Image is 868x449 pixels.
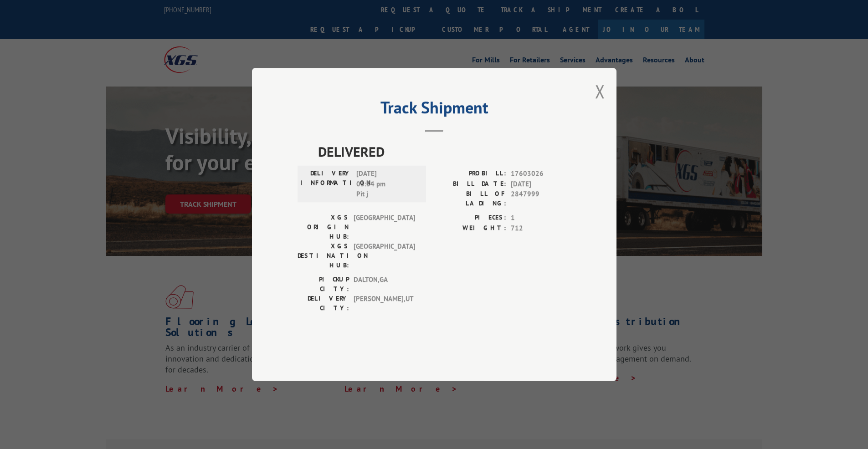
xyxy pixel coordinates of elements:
[434,213,506,223] label: PIECES:
[354,241,415,270] span: [GEOGRAPHIC_DATA]
[511,179,571,189] span: [DATE]
[511,189,571,208] span: 2847999
[318,141,571,162] span: DELIVERED
[434,189,506,208] label: BILL OF LADING:
[354,275,415,294] span: DALTON , GA
[354,294,415,313] span: [PERSON_NAME] , UT
[298,101,571,118] h2: Track Shipment
[356,168,418,199] span: [DATE] 03:34 pm Pit j
[434,179,506,189] label: BILL DATE:
[354,213,415,241] span: [GEOGRAPHIC_DATA]
[298,241,349,270] label: XGS DESTINATION HUB:
[298,294,349,313] label: DELIVERY CITY:
[511,223,571,234] span: 712
[511,168,571,179] span: 17603026
[298,275,349,294] label: PICKUP CITY:
[511,213,571,223] span: 1
[595,79,605,103] button: Close modal
[300,168,352,199] label: DELIVERY INFORMATION:
[434,223,506,234] label: WEIGHT:
[298,213,349,241] label: XGS ORIGIN HUB:
[434,168,506,179] label: PROBILL:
